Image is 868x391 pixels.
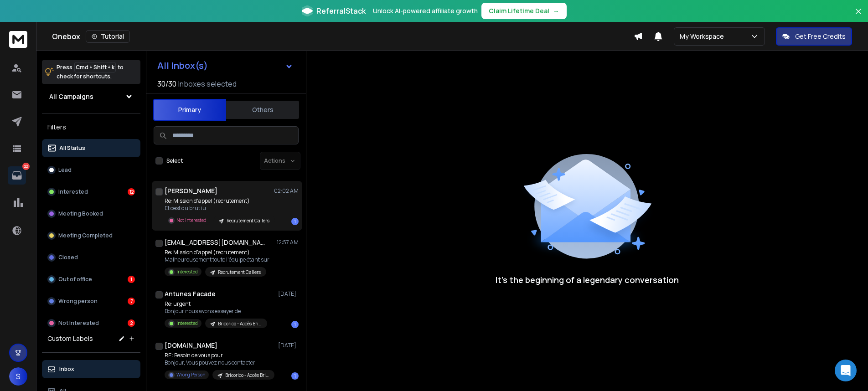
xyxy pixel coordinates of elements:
[165,359,274,366] p: Bonjour, Vous pouvez nous contacter
[42,205,140,223] button: Meeting Booked
[278,342,299,349] p: [DATE]
[226,100,299,120] button: Others
[218,269,261,276] p: Recrutement Callers
[74,62,116,72] span: Cmd + Shift + k
[165,256,269,263] p: Malheureusement toute l'équipe étant sur
[553,6,559,15] span: →
[176,217,207,224] p: Not Interested
[8,166,26,185] a: 22
[153,99,226,121] button: Primary
[291,218,299,225] div: 1
[22,163,30,170] p: 22
[165,300,267,308] p: Re: urgent
[58,298,98,305] p: Wrong person
[835,360,857,381] div: Open Intercom Messenger
[795,32,846,41] p: Get Free Credits
[42,270,140,288] button: Out of office1
[49,92,93,101] h1: All Campaigns
[373,6,478,15] p: Unlock AI-powered affiliate growth
[852,5,864,27] button: Close banner
[128,188,135,195] div: 12
[227,217,269,224] p: Recrutement Callers
[42,183,140,201] button: Interested12
[157,61,208,70] h1: All Inbox(s)
[157,78,176,89] span: 30 / 30
[58,276,92,283] p: Out of office
[42,226,140,245] button: Meeting Completed
[496,273,679,286] p: It’s the beginning of a legendary conversation
[9,367,27,386] button: S
[42,292,140,310] button: Wrong person7
[166,157,183,165] label: Select
[42,139,140,157] button: All Status
[42,87,140,106] button: All Campaigns
[165,352,274,359] p: RE: Besoin de vous pour
[176,320,198,327] p: Interested
[225,372,269,379] p: Bricorico - Accès Brico+
[316,5,366,16] span: ReferralStack
[59,144,85,152] p: All Status
[42,121,140,134] h3: Filters
[57,63,124,81] p: Press to check for shortcuts.
[176,268,198,275] p: Interested
[165,341,217,350] h1: [DOMAIN_NAME]
[165,238,265,247] h1: [EMAIL_ADDRESS][DOMAIN_NAME]
[176,371,205,378] p: Wrong Person
[58,254,78,261] p: Closed
[58,210,103,217] p: Meeting Booked
[165,186,217,195] h1: [PERSON_NAME]
[59,365,74,373] p: Inbox
[150,57,300,75] button: All Inbox(s)
[42,161,140,179] button: Lead
[58,319,99,327] p: Not Interested
[86,30,130,43] button: Tutorial
[481,3,567,19] button: Claim Lifetime Deal→
[42,360,140,378] button: Inbox
[58,188,88,195] p: Interested
[165,197,274,205] p: Re: Mission d'appel (recrutement)
[165,308,267,315] p: Bonjour nous avons essayer de
[218,320,262,327] p: Bricorico - Accès Brico+
[128,276,135,283] div: 1
[42,248,140,267] button: Closed
[58,166,72,174] p: Lead
[776,27,852,46] button: Get Free Credits
[58,232,113,239] p: Meeting Completed
[680,32,728,41] p: My Workspace
[42,314,140,332] button: Not Interested2
[277,239,299,246] p: 12:57 AM
[178,78,237,89] h3: Inboxes selected
[165,249,269,256] p: Re: Mission d'appel (recrutement)
[274,187,299,195] p: 02:02 AM
[165,205,274,212] p: Et cest du brut iu
[52,30,634,43] div: Onebox
[291,372,299,380] div: 1
[128,298,135,305] div: 7
[278,290,299,298] p: [DATE]
[291,321,299,328] div: 1
[165,289,216,298] h1: Antunes Facade
[47,334,93,343] h3: Custom Labels
[128,319,135,327] div: 2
